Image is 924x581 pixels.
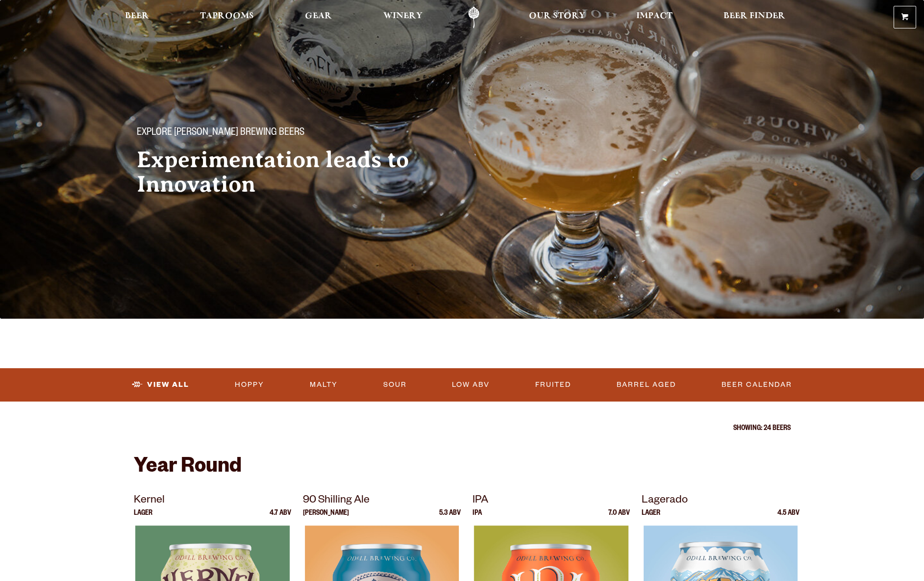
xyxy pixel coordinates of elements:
[134,510,152,526] p: Lager
[455,6,492,28] a: Odell Home
[194,6,260,28] a: Taprooms
[303,492,461,510] p: 90 Shilling Ale
[305,12,332,20] span: Gear
[137,148,443,197] h2: Experimentation leads to Innovation
[299,6,338,28] a: Gear
[119,6,155,28] a: Beer
[231,374,268,396] a: Hoppy
[718,374,796,396] a: Beer Calendar
[306,374,342,396] a: Malty
[523,6,592,28] a: Our Story
[448,374,494,396] a: Low ABV
[439,510,461,526] p: 5.3 ABV
[128,374,193,396] a: View All
[531,374,575,396] a: Fruited
[473,492,630,510] p: IPA
[383,12,423,20] span: Winery
[642,510,660,526] p: Lager
[608,510,630,526] p: 7.0 ABV
[134,492,292,510] p: Kernel
[642,492,799,510] p: Lagerado
[270,510,291,526] p: 4.7 ABV
[630,6,679,28] a: Impact
[134,425,791,433] p: Showing: 24 Beers
[125,12,149,20] span: Beer
[777,510,799,526] p: 4.5 ABV
[613,374,680,396] a: Barrel Aged
[724,12,785,20] span: Beer Finder
[636,12,673,20] span: Impact
[137,127,304,140] span: Explore [PERSON_NAME] Brewing Beers
[134,456,791,480] h2: Year Round
[303,510,349,526] p: [PERSON_NAME]
[717,6,792,28] a: Beer Finder
[529,12,585,20] span: Our Story
[200,12,254,20] span: Taprooms
[473,510,482,526] p: IPA
[377,6,429,28] a: Winery
[379,374,411,396] a: Sour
